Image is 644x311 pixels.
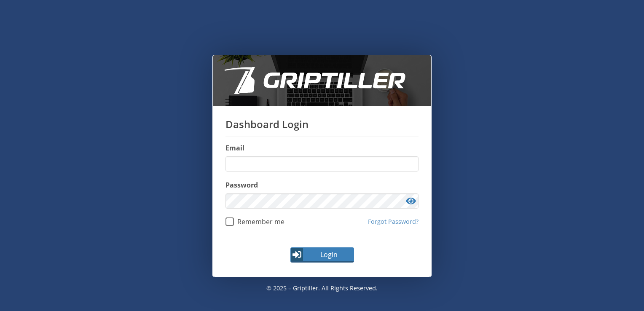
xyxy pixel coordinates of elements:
[290,247,354,263] button: Login
[234,217,284,226] span: Remember me
[212,277,432,299] p: © 2025 – Griptiller. All rights reserved.
[225,143,419,153] label: Email
[368,217,419,226] a: Forgot Password?
[225,180,419,190] label: Password
[304,249,353,260] span: Login
[225,118,419,137] h1: Dashboard Login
